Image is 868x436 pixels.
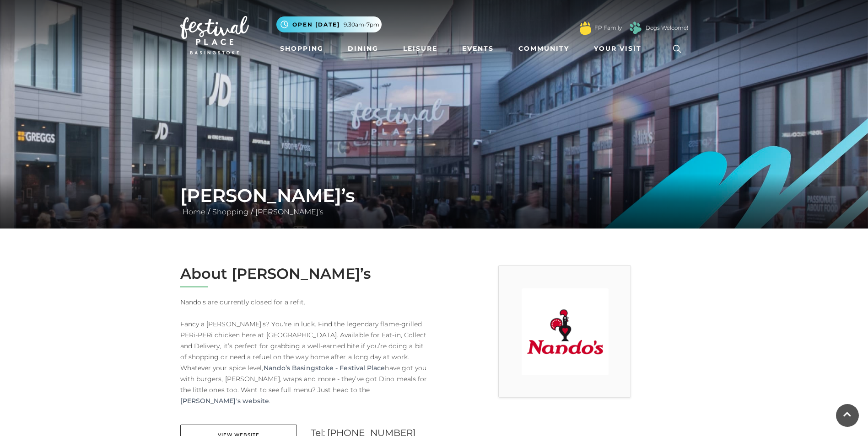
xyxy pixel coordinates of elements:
[276,16,382,32] button: Open [DATE] 9.30am-7pm
[180,265,427,282] h2: About [PERSON_NAME]’s
[594,24,622,32] a: FP Family
[292,21,340,29] span: Open [DATE]
[344,21,379,29] span: 9.30am-7pm
[594,44,642,53] span: Your Visit
[458,40,497,57] a: Events
[344,40,382,57] a: Dining
[180,297,427,406] p: Nando's are currently closed for a refit. Fancy a [PERSON_NAME]'s? You're in luck. Find the legen...
[264,362,385,373] a: Nando’s Basingstoke - Festival Place
[515,40,573,57] a: Community
[173,185,695,218] div: / /
[253,207,326,216] a: [PERSON_NAME]’s
[180,185,688,207] h1: [PERSON_NAME]’s
[590,40,650,57] a: Your Visit
[646,24,688,32] a: Dogs Welcome!
[180,16,249,54] img: Festival Place Logo
[276,40,327,57] a: Shopping
[399,40,441,57] a: Leisure
[180,207,208,216] a: Home
[210,207,251,216] a: Shopping
[180,395,270,406] a: [PERSON_NAME]'s website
